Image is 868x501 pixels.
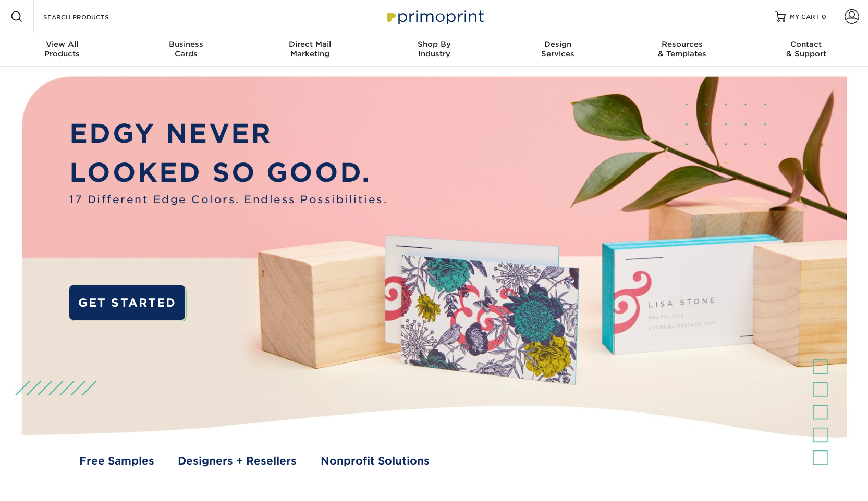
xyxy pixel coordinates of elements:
[372,33,496,67] a: Shop ByIndustry
[248,33,372,67] a: Direct MailMarketing
[248,40,372,58] div: Marketing
[42,10,144,23] input: SEARCH PRODUCTS.....
[178,454,297,469] a: Designers + Resellers
[496,40,620,49] span: Design
[744,40,868,58] div: & Support
[124,33,248,67] a: BusinessCards
[124,40,248,58] div: Cards
[372,40,496,49] span: Shop By
[69,285,185,320] a: GET STARTED
[69,153,387,192] p: LOOKED SO GOOD.
[620,40,744,58] div: & Templates
[744,33,868,67] a: Contact& Support
[620,33,744,67] a: Resources& Templates
[124,40,248,49] span: Business
[790,12,820,21] span: MY CART
[248,40,372,49] span: Direct Mail
[69,114,387,153] p: EDGY NEVER
[79,454,154,469] a: Free Samples
[321,454,430,469] a: Nonprofit Solutions
[620,40,744,49] span: Resources
[382,5,486,28] img: Primoprint
[744,40,868,49] span: Contact
[372,40,496,58] div: Industry
[496,40,620,58] div: Services
[496,33,620,67] a: DesignServices
[69,192,387,208] span: 17 Different Edge Colors. Endless Possibilities.
[822,13,826,20] span: 0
